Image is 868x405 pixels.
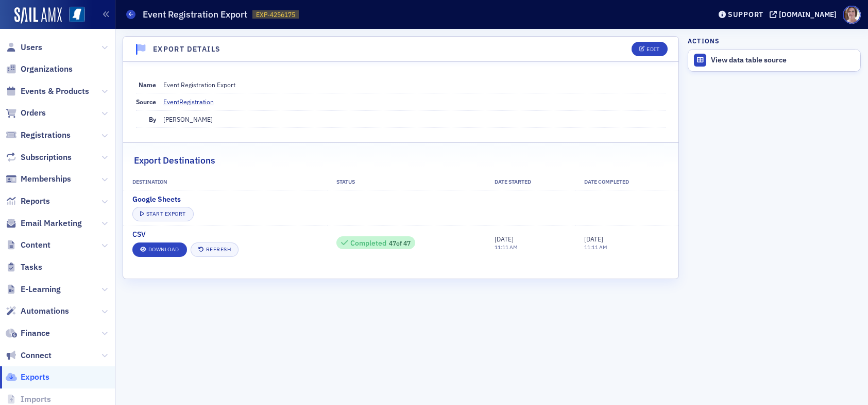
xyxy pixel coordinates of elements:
button: [DOMAIN_NAME] [770,11,840,18]
span: Connect [21,350,52,361]
span: Orders [21,107,46,119]
h4: Export Details [153,44,221,55]
span: [DATE] [584,235,603,243]
a: Content [6,239,50,251]
span: E-Learning [21,284,61,295]
span: Name [139,80,156,89]
a: Subscriptions [6,152,72,163]
a: Reports [6,196,50,207]
dd: Event Registration Export [163,76,666,93]
span: Content [21,239,50,251]
button: Start Export [132,207,194,221]
th: Destination [123,174,327,190]
span: By [149,115,156,123]
span: EXP-4256175 [256,10,295,19]
a: Download [132,242,187,257]
time: 11:11 AM [584,244,607,251]
span: Reports [21,196,50,207]
a: Registrations [6,129,71,141]
span: Memberships [21,173,71,185]
a: E-Learning [6,284,61,295]
span: Automations [21,305,69,317]
h1: Event Registration Export [143,8,247,21]
span: Organizations [21,63,73,75]
span: Profile [843,6,861,24]
span: Email Marketing [21,218,82,229]
img: SailAMX [14,7,62,24]
div: Support [728,10,763,19]
span: Tasks [21,262,42,273]
span: Registrations [21,129,71,141]
div: Edit [646,46,659,52]
a: Email Marketing [6,218,82,229]
button: Edit [632,42,667,56]
th: Status [327,174,486,190]
a: Exports [6,371,49,383]
a: View data table source [688,50,860,71]
a: Users [6,42,42,53]
a: Automations [6,305,69,317]
span: Google Sheets [132,194,181,205]
a: Imports [6,394,51,405]
a: Events & Products [6,86,89,97]
a: View Homepage [62,7,85,24]
div: [DOMAIN_NAME] [779,10,837,19]
span: Subscriptions [21,152,72,163]
div: 47 / 47 Rows [336,236,415,249]
a: Connect [6,350,52,361]
div: Completed [350,240,386,246]
dd: [PERSON_NAME] [163,111,666,127]
span: Events & Products [21,86,89,97]
img: SailAMX [69,7,85,23]
span: Source [136,98,156,106]
a: Organizations [6,63,73,75]
span: [DATE] [495,235,514,243]
span: Imports [21,394,51,405]
a: EventRegistration [163,97,222,106]
h4: Actions [688,36,720,45]
div: View data table source [711,56,855,65]
th: Date Started [486,174,575,190]
span: Finance [21,328,50,339]
a: Orders [6,107,46,119]
a: Finance [6,328,50,339]
button: Refresh [191,242,239,257]
div: 47 of 47 [341,238,411,248]
h2: Export Destinations [134,154,215,167]
th: Date Completed [575,174,678,190]
a: Memberships [6,173,71,185]
span: Users [21,42,42,53]
time: 11:11 AM [495,244,518,251]
a: Tasks [6,262,42,273]
span: CSV [132,229,146,240]
span: Exports [21,371,49,383]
